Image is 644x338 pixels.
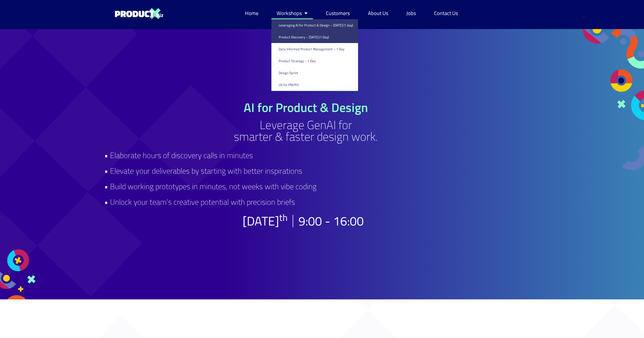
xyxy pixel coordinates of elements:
[429,7,463,19] a: Contact Us
[104,119,507,142] h2: Leverage GenAI for smarter & faster design work.
[363,7,393,19] a: About Us
[104,147,507,210] h2: • Elaborate hours of discovery calls in minutes • Elevate your deliverables by starting with bett...
[104,101,507,114] h1: AI for Product & Design
[279,210,287,224] sup: th
[298,215,364,227] h2: 9:00 - 16:00
[271,19,358,31] a: Leveraging AI for Product & Design – [DATE] (1 day)
[243,215,287,227] p: [DATE]
[271,19,358,91] ul: Workshops
[321,7,355,19] a: Customers
[240,7,264,19] a: Home
[240,7,463,19] nav: Menu
[401,7,421,19] a: Jobs
[271,7,313,19] a: Workshops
